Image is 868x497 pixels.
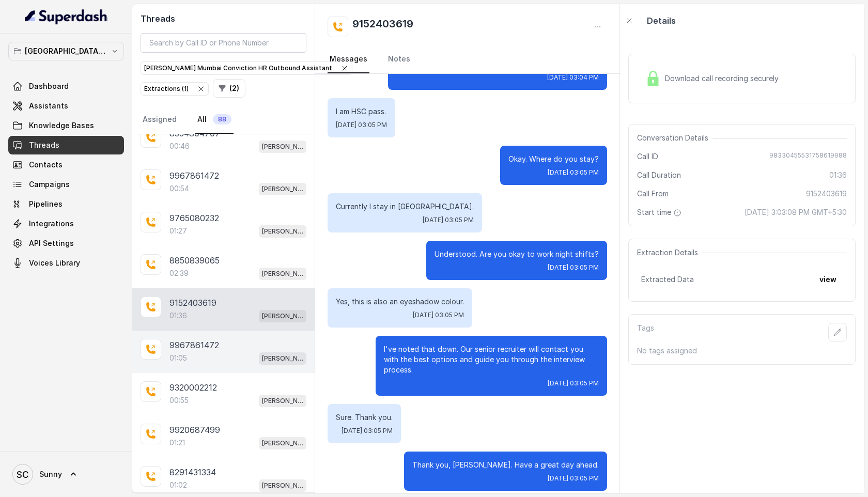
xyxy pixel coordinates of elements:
[8,97,124,115] a: Assistants
[8,42,124,60] button: [GEOGRAPHIC_DATA] - [GEOGRAPHIC_DATA] - [GEOGRAPHIC_DATA]
[169,310,187,321] p: 01:36
[829,170,847,180] span: 01:36
[169,254,220,267] p: 8850839065
[144,63,349,73] div: [PERSON_NAME] Mumbai Conviction HR Outbound Assistant
[169,268,189,278] p: 02:39
[637,247,702,258] span: Extraction Details
[141,61,352,75] button: [PERSON_NAME] Mumbai Conviction HR Outbound Assistant
[637,323,654,341] p: Tags
[29,199,63,209] span: Pipelines
[336,412,393,423] p: Sure. Thank you.
[169,297,216,309] p: 9152403619
[8,156,124,174] a: Contacts
[8,136,124,154] a: Threads
[169,424,220,436] p: 9920687499
[328,45,369,73] a: Messages
[144,84,205,94] div: Extractions ( 1 )
[262,438,303,448] p: [PERSON_NAME] Mumbai Conviction HR Outbound Assistant
[17,469,29,480] text: SC
[336,106,387,117] p: I am HSC pass.
[412,460,599,470] p: Thank you, [PERSON_NAME]. Have a great day ahead.
[141,33,306,53] input: Search by Call ID or Phone Number
[25,45,107,57] p: [GEOGRAPHIC_DATA] - [GEOGRAPHIC_DATA] - [GEOGRAPHIC_DATA]
[637,170,681,180] span: Call Duration
[342,427,393,435] span: [DATE] 03:05 PM
[29,179,70,190] span: Campaigns
[547,73,599,82] span: [DATE] 03:04 PM
[262,226,303,237] p: [PERSON_NAME] Mumbai Conviction HR Outbound Assistant
[8,116,124,135] a: Knowledge Bases
[508,154,599,164] p: Okay. Where do you stay?
[637,207,684,218] span: Start time
[336,297,464,307] p: Yes, this is also an eyeshadow colour.
[645,71,661,86] img: Lock Icon
[413,311,464,319] span: [DATE] 03:05 PM
[8,195,124,213] a: Pipelines
[169,381,217,394] p: 9320002212
[548,379,599,387] span: [DATE] 03:05 PM
[213,114,231,125] span: 88
[641,274,694,285] span: Extracted Data
[169,226,187,236] p: 01:27
[39,469,62,479] span: Sunny
[29,120,94,131] span: Knowledge Bases
[262,396,303,406] p: [PERSON_NAME] Mumbai Conviction HR Outbound Assistant
[169,466,216,478] p: 8291431334
[262,353,303,364] p: [PERSON_NAME] Mumbai Conviction HR Outbound Assistant
[213,79,245,98] button: (2)
[352,17,413,37] h2: 9152403619
[647,14,676,27] p: Details
[29,81,69,91] span: Dashboard
[29,101,68,111] span: Assistants
[141,82,209,96] button: Extractions (1)
[262,142,303,152] p: [PERSON_NAME] Mumbai Conviction HR Outbound Assistant
[637,346,847,356] p: No tags assigned
[548,168,599,177] span: [DATE] 03:05 PM
[169,141,190,151] p: 00:46
[548,263,599,272] span: [DATE] 03:05 PM
[8,460,124,489] a: Sunny
[169,438,185,448] p: 01:21
[328,45,607,73] nav: Tabs
[29,238,74,248] span: API Settings
[548,474,599,483] span: [DATE] 03:05 PM
[665,73,783,84] span: Download call recording securely
[8,175,124,194] a: Campaigns
[169,339,219,351] p: 9967861472
[336,201,474,212] p: Currently I stay in [GEOGRAPHIC_DATA].
[637,151,658,162] span: Call ID
[769,151,847,162] span: 98330455531758619988
[25,8,108,25] img: light.svg
[637,133,712,143] span: Conversation Details
[8,234,124,253] a: API Settings
[8,77,124,96] a: Dashboard
[8,254,124,272] a: Voices Library
[806,189,847,199] span: 9152403619
[637,189,669,199] span: Call From
[169,480,187,490] p: 01:02
[29,140,59,150] span: Threads
[195,106,234,134] a: All88
[29,258,80,268] span: Voices Library
[423,216,474,224] span: [DATE] 03:05 PM
[169,395,189,406] p: 00:55
[384,344,599,375] p: I've noted that down. Our senior recruiter will contact you with the best options and guide you t...
[336,121,387,129] span: [DATE] 03:05 PM
[262,184,303,194] p: [PERSON_NAME] Mumbai Conviction HR Outbound Assistant
[386,45,412,73] a: Notes
[141,12,306,25] h2: Threads
[169,183,189,194] p: 00:54
[169,169,219,182] p: 9967861472
[813,270,843,289] button: view
[169,353,187,363] p: 01:05
[141,106,306,134] nav: Tabs
[29,160,63,170] span: Contacts
[169,212,219,224] p: 9765080232
[29,219,74,229] span: Integrations
[745,207,847,218] span: [DATE] 3:03:08 PM GMT+5:30
[8,214,124,233] a: Integrations
[262,269,303,279] p: [PERSON_NAME] Mumbai Conviction HR Outbound Assistant
[435,249,599,259] p: Understood. Are you okay to work night shifts?
[262,480,303,491] p: [PERSON_NAME] Mumbai Conviction HR Outbound Assistant
[141,106,179,134] a: Assigned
